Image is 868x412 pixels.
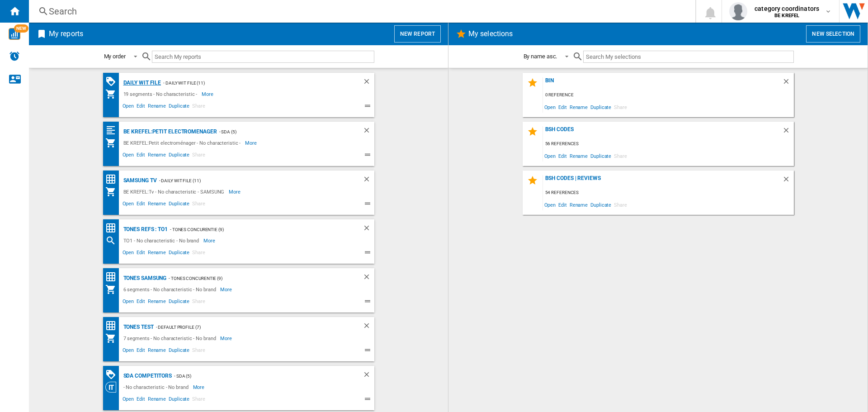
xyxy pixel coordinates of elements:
div: My Assortment [105,137,121,148]
span: Duplicate [589,101,613,113]
div: 19 segments - No characteristic - [121,89,202,99]
span: Rename [568,199,589,211]
div: - Tones concurentie (9) [168,224,344,235]
button: New report [394,25,441,43]
span: Open [121,395,136,406]
span: More [220,284,233,295]
span: Open [121,199,136,210]
span: Edit [557,101,568,113]
div: BSH Codes [543,126,782,138]
div: TO1 - No characteristic - No brand [121,235,204,246]
div: Search [105,235,121,246]
span: NEW [14,24,28,33]
div: BE KREFEL:Tv - No characteristic - SAMSUNG [121,186,229,197]
span: Duplicate [167,395,191,406]
span: Rename [146,151,167,161]
span: Rename [146,346,167,357]
div: Tones refs : TO1 [121,224,168,235]
span: Rename [568,150,589,162]
span: Share [191,346,207,357]
div: BSH codes | Reviews [543,175,782,187]
div: My Assortment [105,186,121,197]
input: Search My reports [152,51,374,63]
span: Edit [135,151,146,161]
div: My Assortment [105,284,121,295]
span: Edit [135,297,146,308]
span: Share [613,101,628,113]
div: Delete [363,224,374,235]
div: Search [49,5,672,18]
span: Open [543,199,557,211]
div: My Assortment [105,333,121,344]
span: More [202,89,215,99]
input: Search My selections [583,51,793,63]
span: Duplicate [167,151,191,161]
span: Duplicate [589,150,613,162]
div: PROMOTIONS Matrix [105,369,121,380]
b: BE KREFEL [774,13,799,19]
span: Open [121,102,136,113]
span: Open [121,151,136,161]
span: Edit [135,102,146,113]
div: - Daily WIT File (11) [157,175,344,186]
div: BE KREFEL:Petit electroménager - No characteristic - [121,137,245,148]
span: Open [543,150,557,162]
img: profile.jpg [729,2,747,20]
div: Delete [363,273,374,284]
div: 6 segments - No characteristic - No brand [121,284,221,295]
div: Price Matrix [105,174,121,185]
div: SDA competitors [121,370,172,382]
span: Share [613,150,628,162]
div: Delete [782,126,794,138]
span: Rename [146,297,167,308]
div: BE KREFEL:Petit electromenager [121,126,217,137]
h2: My reports [47,25,85,43]
div: Tones Samsung [121,273,167,284]
div: 54 references [543,187,794,199]
div: 0 reference [543,90,794,101]
span: Duplicate [167,346,191,357]
span: Share [191,248,207,259]
span: category coordinators [755,4,819,13]
div: - SDA (5) [217,126,344,137]
div: By name asc. [524,53,557,60]
div: - SDA (5) [172,370,344,382]
span: Open [121,346,136,357]
div: BIN [543,77,782,90]
div: Samsung TV [121,175,157,186]
div: Delete [363,126,374,137]
span: More [193,382,206,393]
span: Edit [135,346,146,357]
span: Edit [557,150,568,162]
span: Duplicate [167,297,191,308]
span: Duplicate [167,199,191,210]
div: Price Matrix [105,271,121,283]
img: wise-card.svg [9,28,20,40]
span: Rename [568,101,589,113]
div: - No characteristic - No brand [121,382,193,393]
span: Edit [135,395,146,406]
span: Duplicate [167,248,191,259]
span: Duplicate [167,102,191,113]
div: 7 segments - No characteristic - No brand [121,333,221,344]
span: More [203,235,217,246]
span: Share [191,151,207,161]
div: Category View [105,382,121,393]
span: Share [191,395,207,406]
span: Share [191,102,207,113]
span: Duplicate [589,199,613,211]
span: Rename [146,395,167,406]
div: Delete [363,322,374,333]
div: My order [104,53,126,60]
div: - Default profile (7) [154,322,344,333]
div: PROMOTIONS Matrix [105,76,121,87]
span: Open [121,248,136,259]
div: Delete [363,77,374,89]
div: My Assortment [105,89,121,99]
div: Delete [363,175,374,186]
div: Tones test [121,322,154,333]
div: - Tones concurentie (9) [166,273,344,284]
span: Rename [146,199,167,210]
div: - Daily WIT File (11) [161,77,344,89]
span: Open [543,101,557,113]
